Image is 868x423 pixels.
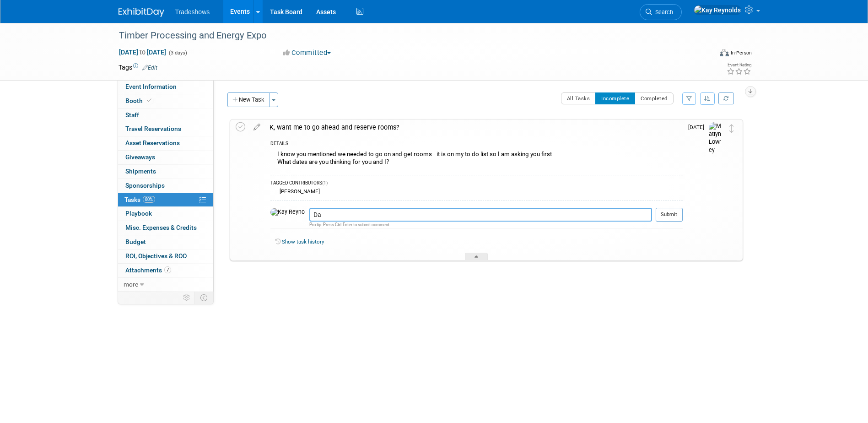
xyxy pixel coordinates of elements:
[194,292,213,304] td: Toggle Event Tabs
[635,92,674,104] button: Completed
[118,235,213,249] a: Budget
[118,94,213,108] a: Booth
[270,141,683,148] div: DETAILS
[270,180,683,188] div: TAGGED CONTRIBUTORS
[179,292,195,304] td: Personalize Event Tab Strip
[175,8,210,16] span: Tradeshows
[282,239,324,245] a: Show task history
[119,8,164,17] img: ExhibitDay
[138,49,147,56] span: to
[125,266,171,274] span: Attachments
[322,180,328,185] span: (1)
[125,168,156,175] span: Shipments
[652,9,673,16] span: Search
[727,63,751,67] div: Event Rating
[118,80,213,94] a: Event Information
[265,119,683,135] div: K, want me to go ahead and reserve rooms?
[561,92,596,104] button: All Tasks
[125,252,187,260] span: ROI, Objectives & ROO
[595,92,635,104] button: Incomplete
[718,92,734,104] a: Refresh
[125,111,139,119] span: Staff
[147,98,151,103] i: Booth reservation complete
[694,5,741,15] img: Kay Reynolds
[118,136,213,150] a: Asset Reservations
[118,193,213,207] a: Tasks80%
[124,281,138,288] span: more
[125,224,197,231] span: Misc. Expenses & Credits
[143,196,155,203] span: 80%
[270,148,683,170] div: I know you mentioned we needed to go on and get rooms - it is on my to do list so I am asking you...
[142,65,157,71] a: Edit
[118,151,213,164] a: Giveaways
[118,165,213,179] a: Shipments
[118,108,213,122] a: Staff
[688,124,709,130] span: [DATE]
[309,222,652,228] div: Pro tip: Press Ctrl-Enter to submit comment.
[118,207,213,221] a: Playbook
[164,266,171,273] span: 7
[124,196,155,203] span: Tasks
[270,208,305,217] img: Kay Reynolds
[168,50,187,56] span: (3 days)
[125,238,146,245] span: Budget
[118,122,213,136] a: Travel Reservations
[125,153,155,161] span: Giveaways
[116,27,698,44] div: Timber Processing and Energy Expo
[125,139,180,146] span: Asset Reservations
[118,264,213,277] a: Attachments7
[656,208,683,222] button: Submit
[125,182,165,189] span: Sponsorships
[658,48,752,61] div: Event Format
[227,92,270,107] button: New Task
[118,179,213,193] a: Sponsorships
[709,122,722,155] img: Matlyn Lowrey
[640,4,682,20] a: Search
[249,123,265,131] a: edit
[125,125,181,132] span: Travel Reservations
[280,48,334,58] button: Committed
[730,49,752,56] div: In-Person
[277,188,320,195] div: [PERSON_NAME]
[125,83,177,90] span: Event Information
[720,49,729,56] img: Format-Inperson.png
[119,48,167,56] span: [DATE] [DATE]
[125,97,153,104] span: Booth
[125,210,152,217] span: Playbook
[118,278,213,292] a: more
[118,249,213,263] a: ROI, Objectives & ROO
[119,63,157,72] td: Tags
[729,124,734,133] i: Move task
[118,221,213,235] a: Misc. Expenses & Credits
